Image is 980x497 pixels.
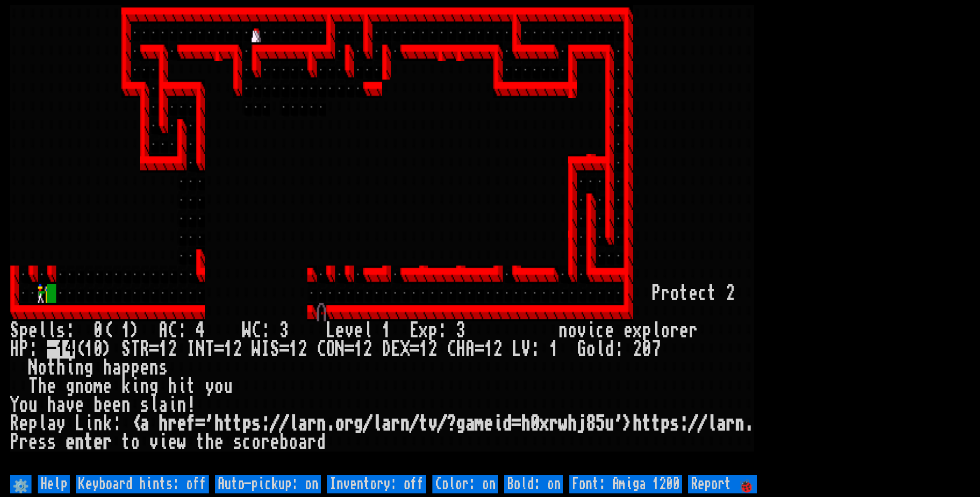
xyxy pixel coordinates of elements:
div: i [159,433,168,452]
div: l [289,414,298,433]
div: O [326,340,335,359]
div: 0 [642,340,651,359]
div: 8 [586,414,596,433]
div: e [177,414,186,433]
div: p [642,321,651,340]
input: ⚙️ [10,475,32,493]
div: l [707,414,717,433]
div: h [47,396,56,414]
div: e [335,321,345,340]
div: n [140,377,149,396]
div: o [670,284,679,303]
div: i [493,414,503,433]
div: P [19,340,28,359]
div: v [577,321,586,340]
div: v [345,321,354,340]
div: A [159,321,168,340]
div: h [159,414,168,433]
div: r [726,414,735,433]
div: 1 [289,340,298,359]
div: o [252,433,261,452]
div: l [38,321,47,340]
div: s [252,414,261,433]
div: h [214,414,224,433]
div: c [242,433,252,452]
div: : [177,321,186,340]
div: D [382,340,391,359]
div: e [28,433,38,452]
div: / [410,414,419,433]
div: 3 [279,321,289,340]
div: t [224,414,233,433]
div: e [624,321,633,340]
div: d [503,414,512,433]
div: u [28,396,38,414]
div: = [410,340,419,359]
div: 2 [168,340,177,359]
div: e [484,414,493,433]
div: ! [186,396,196,414]
div: r [261,433,270,452]
div: 0 [94,321,103,340]
div: s [56,321,66,340]
div: E [391,340,400,359]
div: a [465,414,475,433]
div: N [335,340,345,359]
div: r [307,433,317,452]
div: R [10,414,19,433]
div: n [317,414,326,433]
div: : [28,340,38,359]
div: : [66,321,75,340]
div: T [205,340,214,359]
mark: 4 [66,340,75,359]
div: g [84,359,94,377]
div: r [103,433,112,452]
div: h [103,359,112,377]
div: l [47,321,56,340]
div: 1 [354,340,363,359]
div: Y [10,396,19,414]
div: C [447,340,456,359]
div: 2 [633,340,642,359]
div: e [47,377,56,396]
div: / [270,414,279,433]
div: 5 [596,414,605,433]
div: e [168,433,177,452]
div: : [614,340,624,359]
div: e [214,433,224,452]
div: k [103,414,112,433]
div: = [214,340,224,359]
div: h [205,433,214,452]
div: / [363,414,372,433]
div: X [400,340,410,359]
div: T [28,377,38,396]
div: r [307,414,317,433]
div: n [735,414,744,433]
div: : [112,414,121,433]
div: ) [131,321,140,340]
div: l [149,396,159,414]
div: : [679,414,689,433]
div: A [465,340,475,359]
div: r [19,433,28,452]
div: : [261,321,270,340]
input: Color: on [432,475,498,493]
div: p [131,359,140,377]
div: n [177,396,186,414]
div: p [28,414,38,433]
div: o [19,396,28,414]
div: W [242,321,252,340]
div: C [317,340,326,359]
div: H [10,340,19,359]
div: a [717,414,726,433]
div: R [140,340,149,359]
div: l [38,414,47,433]
div: / [279,414,289,433]
div: o [335,414,345,433]
div: L [75,414,84,433]
div: g [354,414,363,433]
div: 1 [224,340,233,359]
div: h [168,377,177,396]
div: e [689,284,698,303]
div: . [744,414,754,433]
